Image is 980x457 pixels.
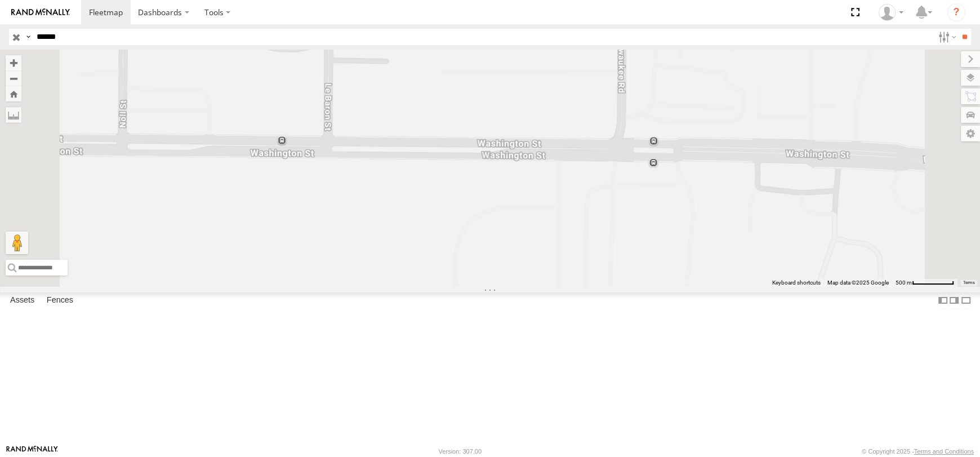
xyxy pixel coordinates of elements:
[6,232,28,254] button: Drag Pegman onto the map to open Street View
[827,279,889,286] span: Map data ©2025 Google
[960,292,972,309] label: Hide Summary Table
[914,448,974,455] a: Terms and Conditions
[875,4,907,21] div: Marcos Avelar
[24,29,33,45] label: Search Query
[6,55,21,70] button: Zoom in
[896,279,912,286] span: 500 m
[6,86,21,101] button: Zoom Home
[862,448,974,455] div: © Copyright 2025 -
[11,8,70,16] img: rand-logo.svg
[41,293,79,309] label: Fences
[963,280,975,285] a: Terms (opens in new tab)
[772,279,821,287] button: Keyboard shortcuts
[892,279,957,287] button: Map Scale: 500 m per 71 pixels
[948,292,960,309] label: Dock Summary Table to the Right
[6,70,21,86] button: Zoom out
[439,448,482,455] div: Version: 307.00
[947,3,965,21] i: ?
[6,107,21,123] label: Measure
[5,293,40,309] label: Assets
[934,29,958,45] label: Search Filter Options
[961,126,980,141] label: Map Settings
[6,446,58,457] a: Visit our Website
[937,292,948,309] label: Dock Summary Table to the Left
